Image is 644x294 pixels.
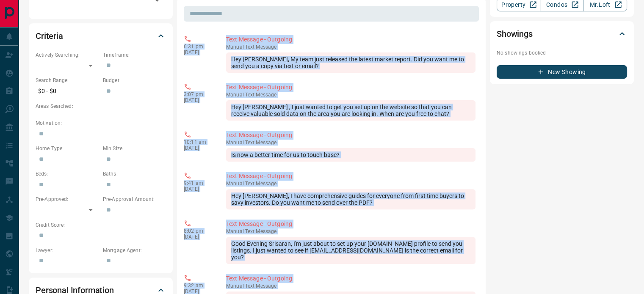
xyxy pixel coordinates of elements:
p: Min Size: [103,145,166,152]
div: Showings [497,24,627,44]
div: Hey [PERSON_NAME], I have comprehensive guides for everyone from first time buyers to savy invest... [226,189,475,209]
p: Text Message - Outgoing [226,220,475,228]
p: [DATE] [184,145,213,151]
p: [DATE] [184,234,213,240]
span: manual [226,92,244,98]
span: manual [226,228,244,234]
p: Text Message [226,283,475,289]
span: manual [226,283,244,289]
p: Text Message [226,140,475,146]
p: Motivation: [36,119,166,127]
h2: Criteria [36,29,63,43]
p: 9:41 am [184,180,213,186]
p: Actively Searching: [36,51,99,59]
p: Mortgage Agent: [103,247,166,254]
p: 3:07 pm [184,91,213,97]
p: Text Message - Outgoing [226,83,475,92]
h2: Showings [497,27,533,41]
p: Home Type: [36,145,99,152]
p: Pre-Approval Amount: [103,195,166,203]
p: Text Message [226,92,475,98]
span: manual [226,181,244,187]
div: Is now a better time for us to touch base? [226,148,475,162]
p: Areas Searched: [36,102,166,110]
div: Hey [PERSON_NAME], My team just released the latest market report. Did you want me to send you a ... [226,52,475,73]
p: Timeframe: [103,51,166,59]
div: Good Evening Srisaran, I'm just about to set up your [DOMAIN_NAME] profile to send you listings. ... [226,237,475,264]
div: Hey [PERSON_NAME] , I just wanted to get you set up on the website so that you can receive valuab... [226,100,475,121]
p: 9:32 am [184,283,213,289]
p: Search Range: [36,77,99,84]
p: Text Message - Outgoing [226,35,475,44]
p: [DATE] [184,49,213,55]
p: Text Message - Outgoing [226,172,475,181]
p: $0 - $0 [36,84,99,98]
div: Criteria [36,26,166,46]
p: [DATE] [184,97,213,103]
p: Text Message [226,228,475,234]
p: Beds: [36,170,99,178]
p: Lawyer: [36,247,99,254]
span: manual [226,140,244,146]
p: 10:11 am [184,139,213,145]
p: No showings booked [497,49,627,57]
p: Text Message - Outgoing [226,274,475,283]
p: [DATE] [184,186,213,192]
p: Credit Score: [36,221,166,229]
p: Text Message [226,44,475,50]
p: Pre-Approved: [36,195,99,203]
p: 6:31 pm [184,44,213,49]
button: New Showing [497,65,627,79]
p: 8:02 pm [184,228,213,234]
span: manual [226,44,244,50]
p: Text Message [226,181,475,187]
p: Budget: [103,77,166,84]
p: Baths: [103,170,166,178]
p: Text Message - Outgoing [226,131,475,140]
